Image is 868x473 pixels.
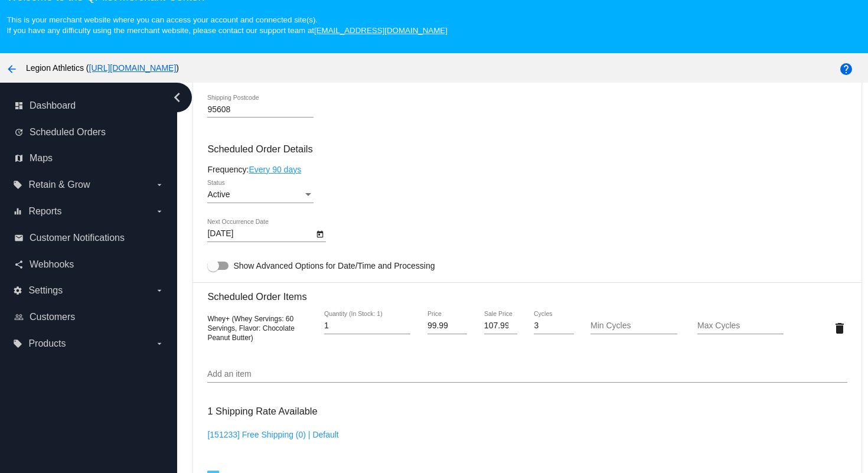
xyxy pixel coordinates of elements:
[697,321,784,331] input: Max Cycles
[14,312,24,322] i: people_outline
[14,260,24,269] i: share
[28,285,63,296] span: Settings
[833,321,847,335] mat-icon: delete
[155,180,164,190] i: arrow_drop_down
[14,149,164,168] a: map Maps
[207,229,314,239] input: Next Occurrence Date
[26,63,179,73] span: Legion Athletics ( )
[207,190,314,200] mat-select: Status
[839,62,853,76] mat-icon: help
[89,63,177,73] a: [URL][DOMAIN_NAME]
[233,260,435,272] span: Show Advanced Options for Date/Time and Processing
[5,62,19,76] mat-icon: arrow_back
[590,321,677,331] input: Min Cycles
[207,370,847,379] input: Add an item
[207,165,847,174] div: Frequency:
[207,399,317,424] h3: 1 Shipping Rate Available
[14,229,164,247] a: email Customer Notifications
[13,180,22,190] i: local_offer
[249,165,301,174] a: Every 90 days
[14,123,164,142] a: update Scheduled Orders
[207,190,230,199] span: Active
[534,321,573,331] input: Cycles
[14,101,24,110] i: dashboard
[13,286,22,295] i: settings
[168,88,187,107] i: chevron_left
[13,339,22,348] i: local_offer
[14,128,24,137] i: update
[207,143,847,155] h3: Scheduled Order Details
[30,233,125,243] span: Customer Notifications
[30,312,75,322] span: Customers
[28,180,90,190] span: Retain & Grow
[14,255,164,274] a: share Webhooks
[30,153,53,164] span: Maps
[155,207,164,216] i: arrow_drop_down
[207,282,847,302] h3: Scheduled Order Items
[14,96,164,115] a: dashboard Dashboard
[484,321,517,331] input: Sale Price
[30,100,76,111] span: Dashboard
[207,315,294,342] span: Whey+ (Whey Servings: 60 Servings, Flavor: Chocolate Peanut Butter)
[14,308,164,327] a: people_outline Customers
[207,105,314,115] input: Shipping Postcode
[155,286,164,295] i: arrow_drop_down
[6,15,447,35] small: This is your merchant website where you can access your account and connected site(s). If you hav...
[324,321,410,331] input: Quantity (In Stock: 1)
[14,154,24,163] i: map
[30,259,74,270] span: Webhooks
[314,227,326,240] button: Open calendar
[13,207,22,216] i: equalizer
[207,430,338,439] a: [151233] Free Shipping (0) | Default
[28,206,61,217] span: Reports
[428,321,467,331] input: Price
[28,338,66,349] span: Products
[14,233,24,243] i: email
[30,127,106,138] span: Scheduled Orders
[314,26,448,35] a: [EMAIL_ADDRESS][DOMAIN_NAME]
[155,339,164,348] i: arrow_drop_down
